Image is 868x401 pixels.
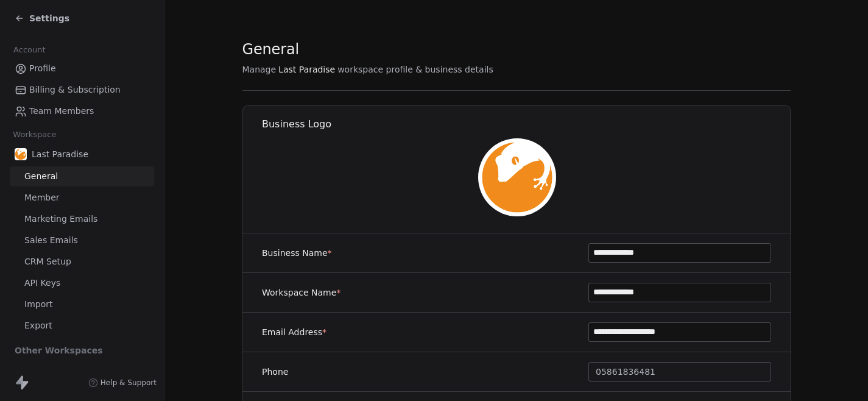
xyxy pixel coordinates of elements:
span: Workspace [8,126,62,144]
a: Export [10,316,154,336]
span: Settings [29,12,69,24]
span: Account [8,41,51,59]
span: Member [24,191,60,204]
a: Import [10,294,154,314]
span: Profile [29,62,56,75]
span: Billing & Subscription [29,83,121,96]
a: CRM Setup [10,252,154,272]
label: Phone [262,366,288,378]
span: Last Paradise [32,148,88,160]
span: General [24,170,58,183]
a: General [10,166,154,186]
span: Import [24,298,52,311]
span: workspace profile & business details [337,63,493,76]
a: Billing & Subscription [10,80,154,100]
a: Profile [10,59,154,79]
h1: Business Logo [262,118,791,131]
a: Marketing Emails [10,209,154,229]
a: Settings [15,12,69,24]
span: General [242,40,300,59]
a: API Keys [10,273,154,293]
label: Email Address [262,326,326,338]
span: Other Workspaces [10,341,108,360]
img: lastparadise-pittogramma.jpg [478,138,556,216]
span: CRM Setup [24,255,71,268]
span: Help & Support [101,378,157,388]
span: API Keys [24,277,60,289]
span: Team Members [29,105,94,118]
a: Help & Support [88,378,157,388]
label: Workspace Name [262,286,340,299]
a: Sales Emails [10,230,154,250]
label: Business Name [262,247,332,259]
img: lastparadise-pittogramma.jpg [15,148,27,160]
span: Export [24,319,52,332]
a: Member [10,188,154,208]
span: Marketing Emails [24,213,97,225]
span: Last Paradise [278,63,335,76]
span: Sales Emails [24,234,78,247]
a: Team Members [10,101,154,121]
span: Manage [242,63,277,76]
span: 05861836481 [596,366,655,378]
button: 05861836481 [588,362,771,381]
